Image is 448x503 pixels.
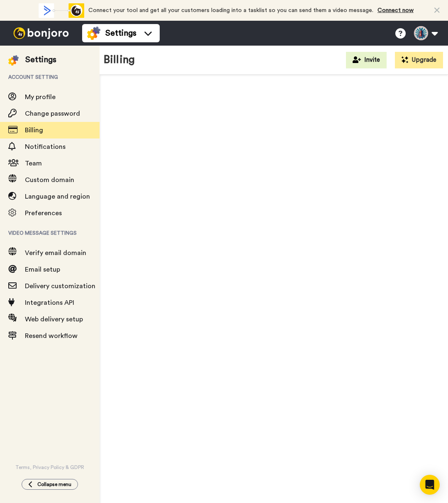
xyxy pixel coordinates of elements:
[37,481,71,488] span: Collapse menu
[25,54,56,66] div: Settings
[25,193,90,200] span: Language and region
[395,52,443,68] button: Upgrade
[8,55,19,66] img: settings-colored.svg
[377,7,414,13] a: Connect now
[346,52,387,68] button: Invite
[25,316,83,323] span: Web delivery setup
[25,210,62,216] span: Preferences
[25,143,66,150] span: Notifications
[25,94,56,100] span: My profile
[25,177,74,183] span: Custom domain
[88,7,373,13] span: Connect your tool and get all your customers loading into a tasklist so you can send them a video...
[22,479,78,490] button: Collapse menu
[25,266,60,273] span: Email setup
[87,27,100,40] img: settings-colored.svg
[25,283,95,289] span: Delivery customization
[39,3,84,18] div: animation
[105,27,136,39] span: Settings
[25,110,80,117] span: Change password
[420,475,440,495] div: Open Intercom Messenger
[25,299,74,306] span: Integrations API
[25,250,86,256] span: Verify email domain
[25,127,43,134] span: Billing
[104,54,135,66] h1: Billing
[25,160,42,167] span: Team
[25,333,78,339] span: Resend workflow
[10,27,72,39] img: bj-logo-header-white.svg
